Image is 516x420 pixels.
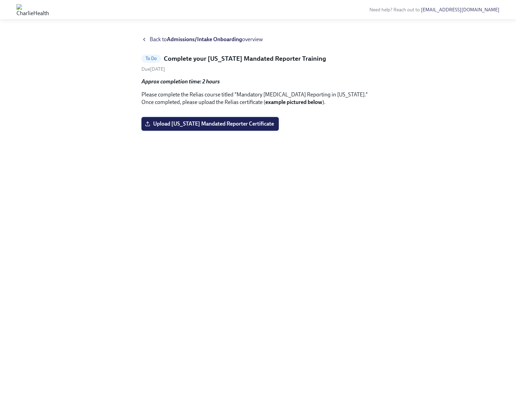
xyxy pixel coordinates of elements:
span: Need help? Reach out to [369,7,500,13]
strong: example pictured below [265,99,322,105]
label: Upload [US_STATE] Mandated Reporter Certificate [141,117,279,131]
span: Friday, September 5th 2025, 7:00 am [141,66,165,72]
strong: Approx completion time: 2 hours [141,78,220,85]
span: To Do [141,56,161,61]
a: [EMAIL_ADDRESS][DOMAIN_NAME] [421,7,500,13]
a: Back toAdmissions/Intake Onboardingoverview [141,36,375,43]
strong: Admissions/Intake Onboarding [167,36,242,43]
h5: Complete your [US_STATE] Mandated Reporter Training [164,54,326,63]
span: Upload [US_STATE] Mandated Reporter Certificate [146,120,274,127]
span: Back to overview [150,36,263,43]
img: CharlieHealth [16,4,49,15]
p: Please complete the Relias course titled "Mandatory [MEDICAL_DATA] Reporting in [US_STATE]." Once... [141,91,375,106]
